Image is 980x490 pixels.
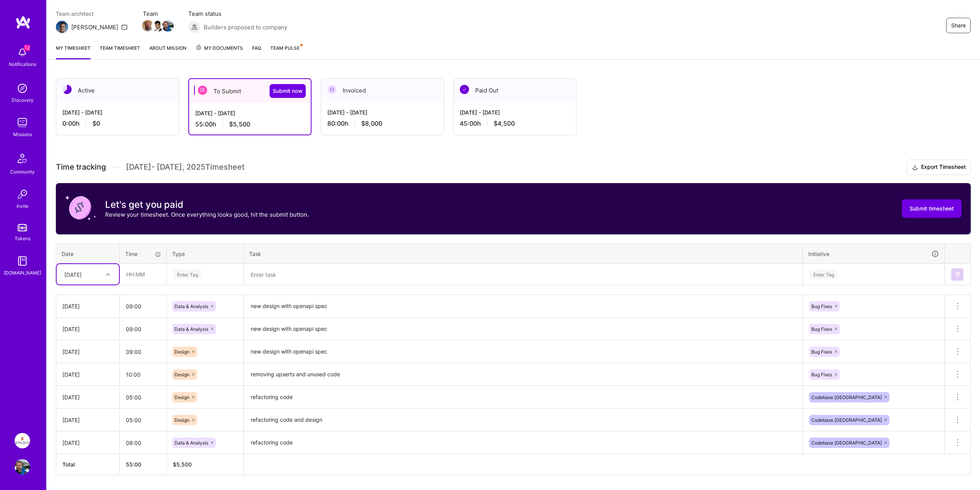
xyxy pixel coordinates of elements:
textarea: removing upserts and unused code [245,364,802,385]
div: 45:00 h [460,120,570,128]
input: HH:MM [120,319,166,339]
span: Codebase [GEOGRAPHIC_DATA] [811,417,882,423]
textarea: new design with openapi spec [245,296,802,317]
img: User Avatar [15,459,30,475]
span: $ 5,500 [173,461,192,468]
button: Export Timesheet [907,160,971,175]
div: [DATE] - [DATE] [62,108,173,116]
textarea: refactoring code and design [245,409,802,431]
input: HH:MM [120,296,166,317]
span: Team status [188,10,287,18]
img: To Submit [198,86,207,95]
span: Design [174,394,189,400]
span: Bug Fixes [811,372,832,377]
a: Team Pulse [270,44,302,59]
img: Paid Out [460,85,469,94]
img: Team Architect [56,21,68,33]
div: [DATE] [62,393,113,401]
span: Codebase [GEOGRAPHIC_DATA] [811,394,882,400]
span: Bug Fixes [811,303,832,309]
span: Design [174,417,189,423]
a: My Documents [196,44,243,59]
i: icon Chevron [106,273,110,276]
button: Submit timesheet [902,199,962,218]
button: Submit now [270,84,306,98]
span: Time tracking [56,162,106,172]
span: Team Pulse [270,45,300,51]
img: Team Member Avatar [162,20,174,32]
textarea: refactoring code [245,387,802,408]
span: My Documents [196,44,243,52]
img: discovery [15,81,30,96]
img: Invoiced [327,85,337,94]
div: Enter Tag [809,268,838,280]
span: Submit now [273,87,303,95]
input: HH:MM [120,264,166,285]
img: guide book [15,253,30,269]
img: Team Member Avatar [152,20,164,32]
span: Team [143,10,173,18]
div: [DOMAIN_NAME] [4,269,41,277]
img: tokens [18,224,27,231]
input: HH:MM [120,387,166,407]
span: Data & Analysis [174,326,208,332]
img: bell [15,45,30,60]
th: Type [167,244,244,264]
input: HH:MM [120,342,166,362]
a: User Avatar [13,459,32,475]
img: coin [65,192,96,223]
div: [DATE] - [DATE] [327,108,437,116]
img: Community [13,149,32,168]
th: 55:00 [120,454,167,475]
img: Builders proposed to company [188,21,201,33]
h3: Let's get you paid [105,199,309,210]
div: 55:00 h [195,120,305,128]
span: Design [174,372,189,377]
img: Syndio: Transformation Engine Modernization [15,433,30,448]
textarea: new design with openapi spec [245,318,802,340]
span: $4,500 [494,120,515,128]
span: Codebase [GEOGRAPHIC_DATA] [811,440,882,446]
div: Initiative [808,249,939,258]
a: Team Member Avatar [143,19,153,32]
div: 0:00 h [62,120,173,128]
span: Bug Fixes [811,326,832,332]
span: $5,500 [229,120,250,128]
a: Team Member Avatar [163,19,173,32]
span: $0 [92,120,100,128]
th: Task [244,244,803,264]
img: Active [62,85,72,94]
img: Submit [954,271,960,278]
a: FAQ [252,44,261,59]
img: logo [15,15,31,29]
i: icon Mail [121,24,127,30]
img: Team Member Avatar [142,20,154,32]
span: Bug Fixes [811,349,832,355]
div: Active [56,79,179,102]
div: Community [10,168,35,176]
span: Submit timesheet [910,205,954,212]
button: Share [946,18,971,33]
input: HH:MM [120,433,166,453]
div: Paid Out [454,79,576,102]
span: Data & Analysis [174,440,208,446]
th: Total [56,454,120,475]
input: HH:MM [120,410,166,430]
div: Invite [17,202,28,210]
input: HH:MM [120,364,166,385]
div: [DATE] [62,370,113,379]
img: teamwork [15,115,30,130]
textarea: new design with openapi spec [245,341,802,362]
span: $8,000 [361,120,382,128]
a: About Mission [149,44,186,59]
div: [PERSON_NAME] [71,23,118,31]
i: icon Download [912,163,918,172]
div: To Submit [189,79,311,103]
div: Missions [13,130,32,138]
a: My timesheet [56,44,90,59]
div: 80:00 h [327,120,437,128]
span: Share [951,22,966,29]
span: 12 [24,45,30,51]
div: Enter Tag [173,268,202,280]
span: Team architect [56,10,127,18]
